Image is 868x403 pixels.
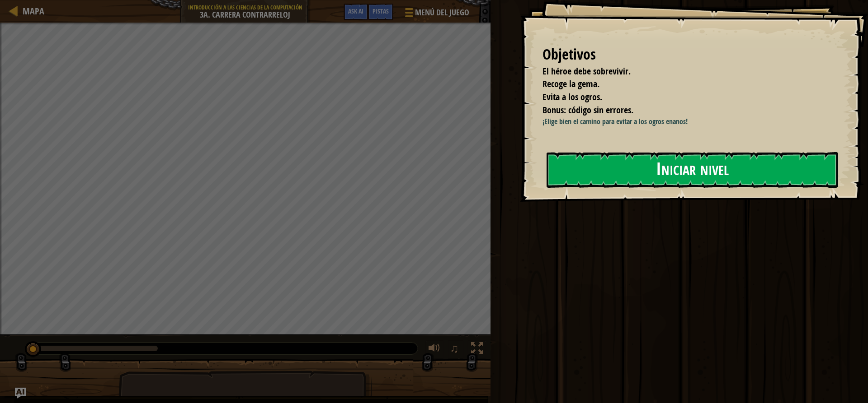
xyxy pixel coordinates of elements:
span: Pistas [373,7,389,15]
li: Evita a los ogros. [531,91,834,104]
button: Cambia a pantalla completa. [468,340,486,359]
span: Mapa [23,5,44,17]
span: El héroe debe sobrevivir. [542,65,631,77]
span: Recoge la gema. [542,78,599,90]
div: Objetivos [542,44,836,65]
li: Recoge la gema. [531,78,834,91]
span: Menú del Juego [415,7,469,19]
button: Ajustar el volúmen [425,340,443,359]
span: Ask AI [348,7,363,15]
button: Iniciar nivel [547,152,838,188]
li: El héroe debe sobrevivir. [531,65,834,78]
button: Ask AI [344,4,368,20]
span: Bonus: código sin errores. [542,104,633,116]
span: Evita a los ogros. [542,91,602,103]
a: Mapa [18,5,44,17]
button: ♫ [448,340,463,359]
p: ¡Elige bien el camino para evitar a los ogros enanos! [542,116,843,127]
li: Bonus: código sin errores. [531,104,834,117]
span: ♫ [450,342,459,355]
button: Menú del Juego [398,4,475,25]
button: Ask AI [15,388,26,398]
